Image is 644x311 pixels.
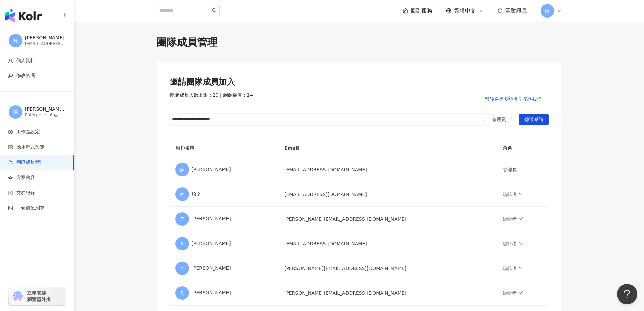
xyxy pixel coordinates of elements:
[8,73,13,78] span: key
[175,187,273,201] div: 蛤？
[478,92,549,106] button: 想獲得更多額度？聯絡我們
[411,7,432,15] span: 回到服務
[181,289,184,297] span: R
[8,206,13,210] span: calculator
[180,166,185,173] span: 陳
[16,129,40,135] span: 工作區設定
[503,266,523,271] a: 編輯者
[13,37,18,44] span: 陳
[181,265,184,272] span: Y
[16,174,35,181] span: 方案內容
[25,41,66,47] div: [EMAIL_ADDRESS][DOMAIN_NAME]
[485,96,542,102] span: 想獲得更多額度？聯絡我們
[497,157,549,182] td: 管理員
[175,212,273,226] div: [PERSON_NAME]
[519,114,549,125] button: 傳送邀請
[16,190,35,196] span: 交易紀錄
[16,57,35,64] span: 個人資料
[279,207,497,231] td: [PERSON_NAME][EMAIL_ADDRESS][DOMAIN_NAME]
[16,72,35,79] span: 修改密碼
[518,266,523,270] span: down
[503,192,523,197] a: 編輯者
[25,106,66,113] div: [PERSON_NAME] 的工作區
[16,144,45,151] span: 應用程式設定
[16,159,45,166] span: 團隊成員管理
[11,291,24,302] img: chrome extension
[8,191,13,195] span: dollar
[5,9,42,22] img: logo
[497,139,549,157] th: 角色
[157,35,562,49] div: 團隊成員管理
[492,114,512,125] span: 管理員
[9,287,66,305] a: chrome extension立即安裝 瀏覽器外掛
[170,139,279,157] th: 用戶名稱
[403,7,432,15] a: 回到服務
[181,240,184,247] span: B
[545,7,550,15] span: 陳
[175,262,273,275] div: [PERSON_NAME]
[505,7,527,14] span: 活動訊息
[518,216,523,221] span: down
[25,112,66,118] div: Enterprise - 6 位成員
[279,256,497,281] td: [PERSON_NAME][EMAIL_ADDRESS][DOMAIN_NAME]
[170,92,253,106] span: 團隊成員人數上限：20 ｜ 剩餘額度：14
[503,241,523,246] a: 編輯者
[454,7,476,15] span: 繁體中文
[13,108,18,116] span: 陳
[25,35,66,41] div: [PERSON_NAME]
[170,76,549,88] div: 邀請團隊成員加入
[8,145,13,150] span: appstore
[175,237,273,250] div: [PERSON_NAME]
[175,163,273,176] div: [PERSON_NAME]
[518,290,523,295] span: down
[503,290,523,296] a: 編輯者
[279,139,497,157] th: Email
[518,241,523,246] span: down
[524,114,543,125] span: 傳送邀請
[180,191,185,198] span: 蛤
[27,290,51,302] span: 立即安裝 瀏覽器外掛
[279,182,497,207] td: [EMAIL_ADDRESS][DOMAIN_NAME]
[8,58,13,63] span: user
[175,286,273,300] div: [PERSON_NAME]
[279,157,497,182] td: [EMAIL_ADDRESS][DOMAIN_NAME]
[16,205,45,212] span: 口碑價值測算
[279,231,497,256] td: [EMAIL_ADDRESS][DOMAIN_NAME]
[617,284,637,304] iframe: Help Scout Beacon - Open
[518,192,523,196] span: down
[181,215,184,223] span: T
[212,8,217,13] span: search
[279,281,497,306] td: [PERSON_NAME][EMAIL_ADDRESS][DOMAIN_NAME]
[503,216,523,222] a: 編輯者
